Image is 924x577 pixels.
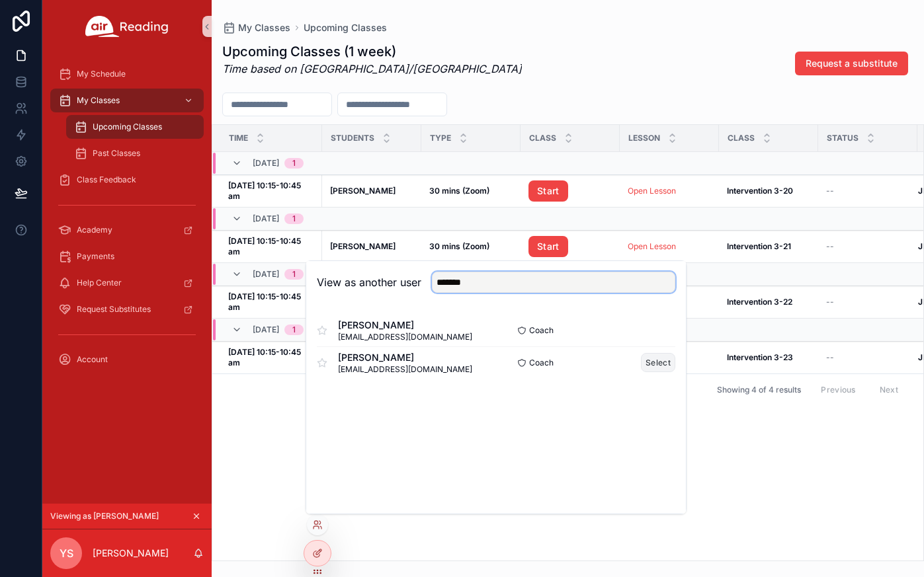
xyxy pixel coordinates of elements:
[727,297,792,307] strong: Intervention 3-22
[304,21,387,34] a: Upcoming Classes
[826,297,909,307] a: --
[77,304,151,315] span: Request Substitutes
[429,186,513,196] a: 30 mins (Zoom)
[727,241,810,252] a: Intervention 3-21
[253,158,279,169] span: [DATE]
[93,148,140,159] span: Past Classes
[826,186,834,196] span: --
[60,545,73,561] span: YS
[330,186,413,196] a: [PERSON_NAME]
[292,158,296,169] div: 1
[628,186,711,196] a: Open Lesson
[292,213,296,224] div: 1
[529,358,554,368] span: Coach
[228,236,303,256] strong: [DATE] 10:15-10:45 am
[77,354,108,365] span: Account
[50,511,159,521] span: Viewing as [PERSON_NAME]
[728,133,755,143] span: Class
[77,174,136,185] span: Class Feedback
[641,353,675,372] button: Select
[806,57,898,70] span: Request a substitute
[222,42,522,61] h1: Upcoming Classes (1 week)
[93,122,162,132] span: Upcoming Classes
[528,180,612,202] a: Start
[317,274,421,290] h2: View as another user
[228,180,314,202] a: [DATE] 10:15-10:45 am
[50,168,204,192] a: Class Feedback
[228,347,303,367] strong: [DATE] 10:15-10:45 am
[292,269,296,280] div: 1
[727,352,810,363] a: Intervention 3-23
[338,364,472,375] span: [EMAIL_ADDRESS][DOMAIN_NAME]
[529,133,556,143] span: Class
[727,186,793,196] strong: Intervention 3-20
[77,278,122,288] span: Help Center
[66,115,204,139] a: Upcoming Classes
[826,241,834,252] span: --
[228,236,314,257] a: [DATE] 10:15-10:45 am
[330,241,396,251] strong: [PERSON_NAME]
[77,95,120,106] span: My Classes
[429,241,513,252] a: 30 mins (Zoom)
[42,53,212,389] div: scrollable content
[228,291,314,313] a: [DATE] 10:15-10:45 am
[529,325,554,336] span: Coach
[292,325,296,335] div: 1
[77,251,114,262] span: Payments
[528,236,612,257] a: Start
[628,241,711,252] a: Open Lesson
[222,21,290,34] a: My Classes
[330,241,413,252] a: [PERSON_NAME]
[528,236,568,257] a: Start
[826,186,909,196] a: --
[628,241,676,251] a: Open Lesson
[727,352,793,362] strong: Intervention 3-23
[727,297,810,307] a: Intervention 3-22
[50,245,204,268] a: Payments
[50,218,204,242] a: Academy
[238,21,290,34] span: My Classes
[827,133,859,143] span: Status
[331,133,374,143] span: Students
[228,291,303,312] strong: [DATE] 10:15-10:45 am
[628,133,660,143] span: Lesson
[50,62,204,86] a: My Schedule
[338,332,472,342] span: [EMAIL_ADDRESS][DOMAIN_NAME]
[826,352,834,363] span: --
[717,385,801,395] span: Showing 4 of 4 results
[727,241,791,251] strong: Intervention 3-21
[430,133,451,143] span: Type
[229,133,248,143] span: Time
[77,225,112,235] span: Academy
[429,241,489,251] strong: 30 mins (Zoom)
[330,186,396,196] strong: [PERSON_NAME]
[338,351,472,364] span: [PERSON_NAME]
[85,16,169,37] img: App logo
[826,352,909,363] a: --
[429,186,489,196] strong: 30 mins (Zoom)
[528,180,568,202] a: Start
[826,297,834,307] span: --
[228,180,303,201] strong: [DATE] 10:15-10:45 am
[50,348,204,371] a: Account
[66,141,204,165] a: Past Classes
[338,319,472,332] span: [PERSON_NAME]
[253,213,279,224] span: [DATE]
[228,347,314,368] a: [DATE] 10:15-10:45 am
[826,241,909,252] a: --
[253,325,279,335] span: [DATE]
[50,271,204,295] a: Help Center
[50,89,204,112] a: My Classes
[77,69,126,79] span: My Schedule
[727,186,810,196] a: Intervention 3-20
[628,186,676,196] a: Open Lesson
[50,297,204,321] a: Request Substitutes
[253,269,279,280] span: [DATE]
[222,62,522,75] em: Time based on [GEOGRAPHIC_DATA]/[GEOGRAPHIC_DATA]
[795,52,908,75] button: Request a substitute
[93,547,169,560] p: [PERSON_NAME]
